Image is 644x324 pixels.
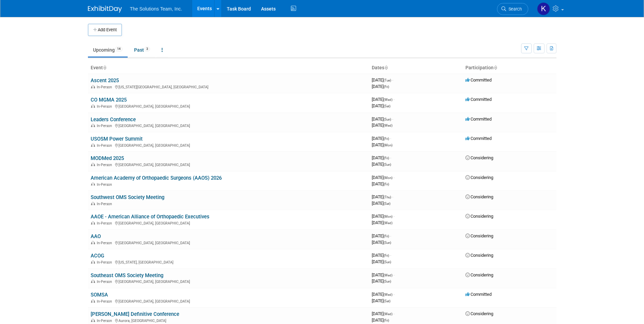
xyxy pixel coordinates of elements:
[465,311,493,316] span: Considering
[384,202,390,205] span: (Sat)
[91,292,108,298] a: SOMSA
[91,155,124,161] a: MODMed 2025
[97,104,114,109] span: In-Person
[392,77,393,83] span: -
[129,43,155,56] a: Past3
[97,260,114,265] span: In-Person
[369,62,463,74] th: Dates
[144,47,150,52] span: 3
[465,233,493,238] span: Considering
[390,136,391,141] span: -
[91,116,136,123] a: Leaders Conference
[384,221,392,225] span: (Wed)
[91,253,104,259] a: ACOG
[103,65,106,70] a: Sort by Event Name
[91,182,95,186] img: In-Person Event
[91,214,209,220] a: AAOE - American Alliance of Orthopaedic Executives
[465,272,493,277] span: Considering
[372,103,390,108] span: [DATE]
[372,278,391,284] span: [DATE]
[465,155,493,160] span: Considering
[384,280,391,283] span: (Sun)
[97,241,114,245] span: In-Person
[372,175,394,180] span: [DATE]
[384,293,392,296] span: (Wed)
[384,143,392,147] span: (Mon)
[372,194,393,199] span: [DATE]
[372,162,391,167] span: [DATE]
[97,280,114,284] span: In-Person
[91,298,366,304] div: [GEOGRAPHIC_DATA], [GEOGRAPHIC_DATA]
[91,318,366,323] div: Aurora, [GEOGRAPHIC_DATA]
[384,241,391,245] span: (Sun)
[465,77,492,83] span: Committed
[91,202,95,205] img: In-Person Event
[97,221,114,226] span: In-Person
[91,142,366,148] div: [GEOGRAPHIC_DATA], [GEOGRAPHIC_DATA]
[91,162,366,167] div: [GEOGRAPHIC_DATA], [GEOGRAPHIC_DATA]
[384,104,390,108] span: (Sat)
[393,272,394,277] span: -
[91,272,163,278] a: Southeast OMS Society Meeting
[91,233,101,239] a: AAO
[384,65,388,70] a: Sort by Start Date
[91,259,366,265] div: [US_STATE], [GEOGRAPHIC_DATA]
[372,123,392,128] span: [DATE]
[384,124,392,127] span: (Wed)
[97,299,114,304] span: In-Person
[372,292,394,297] span: [DATE]
[384,234,389,238] span: (Fri)
[465,194,493,199] span: Considering
[465,175,493,180] span: Considering
[372,142,392,147] span: [DATE]
[506,6,522,12] span: Search
[88,43,128,56] a: Upcoming14
[91,123,366,128] div: [GEOGRAPHIC_DATA], [GEOGRAPHIC_DATA]
[372,84,389,89] span: [DATE]
[97,202,114,206] span: In-Person
[384,215,392,218] span: (Mon)
[465,214,493,219] span: Considering
[88,6,122,13] img: ExhibitDay
[91,278,366,284] div: [GEOGRAPHIC_DATA], [GEOGRAPHIC_DATA]
[372,116,393,122] span: [DATE]
[91,77,119,84] a: Ascent 2025
[384,254,389,257] span: (Fri)
[497,3,528,15] a: Search
[91,311,179,317] a: [PERSON_NAME] Definitive Conference
[372,136,391,141] span: [DATE]
[384,137,389,141] span: (Fri)
[97,163,114,167] span: In-Person
[384,195,391,199] span: (Thu)
[392,116,393,122] span: -
[384,182,389,186] span: (Fri)
[91,194,164,200] a: Southwest OMS Society Meeting
[390,233,391,238] span: -
[91,175,222,181] a: American Academy of Orthopaedic Surgeons (AAOS) 2026
[91,85,95,88] img: In-Person Event
[91,260,95,264] img: In-Person Event
[115,47,123,52] span: 14
[372,214,394,219] span: [DATE]
[372,298,390,303] span: [DATE]
[393,292,394,297] span: -
[91,220,366,226] div: [GEOGRAPHIC_DATA], [GEOGRAPHIC_DATA]
[384,156,389,160] span: (Fri)
[393,97,394,102] span: -
[91,136,143,142] a: USOSM Power Summit
[97,319,114,323] span: In-Person
[372,253,391,258] span: [DATE]
[393,311,394,316] span: -
[88,62,369,74] th: Event
[384,98,392,102] span: (Wed)
[372,233,391,238] span: [DATE]
[372,259,391,264] span: [DATE]
[97,85,114,89] span: In-Person
[372,201,390,206] span: [DATE]
[91,221,95,224] img: In-Person Event
[372,77,393,83] span: [DATE]
[393,175,394,180] span: -
[372,240,391,245] span: [DATE]
[372,220,392,225] span: [DATE]
[97,143,114,148] span: In-Person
